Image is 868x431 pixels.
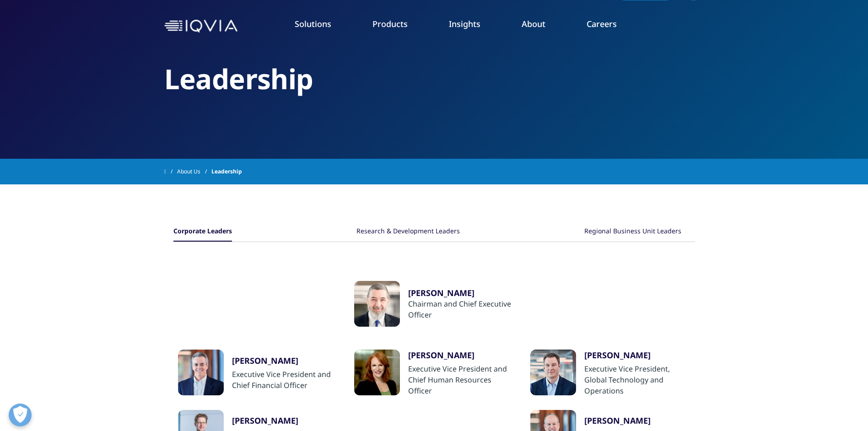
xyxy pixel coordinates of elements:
a: [PERSON_NAME] [232,355,338,369]
div: [PERSON_NAME] [232,415,338,426]
a: [PERSON_NAME] [232,415,338,429]
div: [PERSON_NAME] [584,415,690,426]
a: [PERSON_NAME] [584,350,690,363]
a: About [522,18,545,29]
a: [PERSON_NAME] [584,415,690,429]
button: Corporate Leaders [173,222,232,242]
a: Products [372,18,408,29]
a: [PERSON_NAME] [408,287,514,298]
a: Insights [449,18,480,29]
button: Regional Business Unit Leaders [584,222,681,242]
div: [PERSON_NAME] [232,355,338,366]
h2: Leadership [164,62,704,96]
div: [PERSON_NAME] [408,350,514,361]
a: Careers [587,18,617,29]
a: About Us [177,163,211,180]
nav: Primary [241,5,704,48]
div: [PERSON_NAME] [584,350,690,361]
div: Chairman and Chief Executive Officer [408,298,514,320]
img: IQVIA Healthcare Information Technology and Pharma Clinical Research Company [164,20,237,33]
button: Research & Development Leaders [356,222,460,242]
div: Executive Vice President, Global Technology and Operations [584,363,690,396]
button: Open Preferences [9,404,32,426]
span: Leadership [211,163,242,180]
a: Solutions [295,18,331,29]
div: Executive Vice President and Chief Human Resources Officer [408,363,514,396]
a: [PERSON_NAME] [408,350,514,363]
div: Executive Vice President and Chief Financial Officer [232,369,338,391]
